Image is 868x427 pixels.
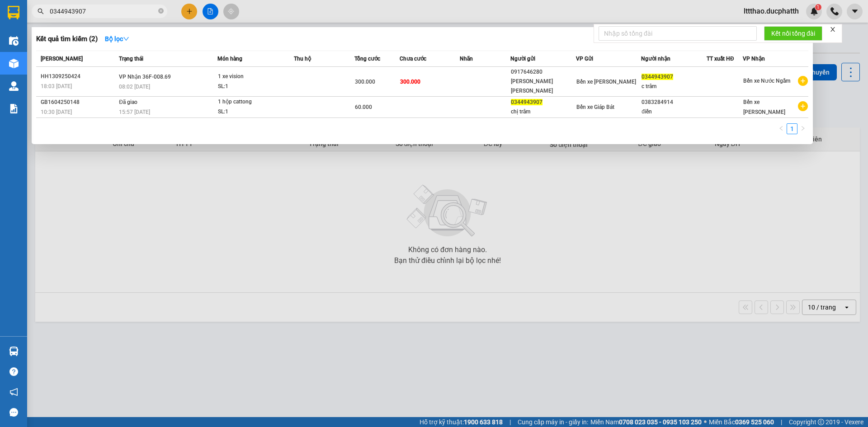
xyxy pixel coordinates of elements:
input: Tìm tên, số ĐT hoặc mã đơn [50,6,156,16]
li: Previous Page [776,123,787,134]
img: warehouse-icon [9,59,19,68]
span: Món hàng [217,56,242,62]
div: 0383284914 [642,98,706,107]
span: VP Nhận [743,56,765,62]
div: 1 xe vision [218,72,286,82]
div: 1 hộp cattong [218,97,286,107]
div: điền [642,107,706,117]
span: 15:57 [DATE] [119,109,150,115]
span: left [778,126,784,131]
span: 300.000 [355,79,375,85]
span: Bến xe Nước Ngầm [743,78,790,84]
span: close-circle [158,7,164,16]
span: Người gửi [510,56,535,62]
input: Nhập số tổng đài [599,26,757,41]
span: Tổng cước [354,56,380,62]
span: question-circle [9,367,18,376]
div: chị trâm [511,107,576,117]
div: HH1309250424 [41,72,116,81]
button: right [797,123,808,134]
span: VP Gửi [576,56,593,62]
div: SL: 1 [218,107,286,117]
span: Người nhận [641,56,670,62]
span: notification [9,388,18,396]
span: Trạng thái [119,56,143,62]
span: 300.000 [400,79,420,85]
span: [PERSON_NAME] [41,56,83,62]
span: 0344943907 [642,74,673,80]
img: warehouse-icon [9,347,19,356]
span: 18:03 [DATE] [41,83,72,89]
div: [PERSON_NAME] [PERSON_NAME] [511,77,576,96]
img: warehouse-icon [9,36,19,46]
img: solution-icon [9,104,19,113]
h3: Kết quả tìm kiếm ( 2 ) [36,34,98,44]
div: 0917646280 [511,67,576,77]
span: plus-circle [798,101,808,111]
div: GB1604250148 [41,98,116,107]
button: left [776,123,787,134]
span: TT xuất HĐ [707,56,734,62]
span: right [800,126,806,131]
div: c trâm [642,82,706,91]
li: 1 [787,123,797,134]
span: VP Nhận 36F-008.69 [119,74,171,80]
span: Thu hộ [294,56,311,62]
span: Đã giao [119,99,137,105]
span: Nhãn [460,56,473,62]
img: logo-vxr [8,6,19,19]
button: Kết nối tổng đài [764,26,822,41]
span: 10:30 [DATE] [41,109,72,115]
li: Next Page [797,123,808,134]
span: Bến xe Giáp Bát [576,104,614,110]
strong: Bộ lọc [105,35,129,42]
button: Bộ lọcdown [98,32,137,46]
img: warehouse-icon [9,81,19,91]
span: down [123,36,129,42]
span: Kết nối tổng đài [771,28,815,38]
span: 60.000 [355,104,372,110]
span: close [830,26,836,33]
div: SL: 1 [218,82,286,92]
span: plus-circle [798,76,808,86]
a: 1 [787,124,797,134]
span: close-circle [158,8,164,14]
span: 0344943907 [511,99,542,105]
span: Chưa cước [400,56,426,62]
span: Bến xe [PERSON_NAME] [576,79,636,85]
span: message [9,408,18,417]
span: search [38,8,44,14]
span: Bến xe [PERSON_NAME] [743,99,785,115]
span: 08:02 [DATE] [119,84,150,90]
